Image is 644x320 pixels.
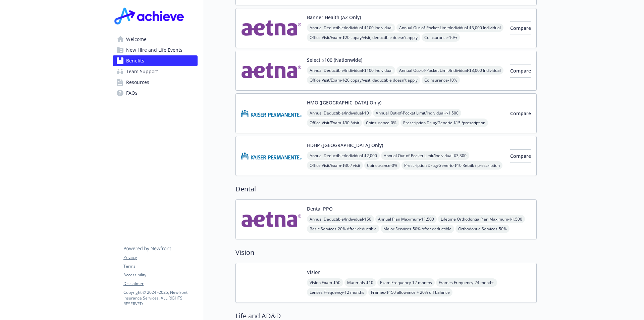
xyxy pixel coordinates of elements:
img: Kaiser Permanente Insurance Company carrier logo [241,99,302,128]
span: Annual Deductible/Individual - $0 [307,109,372,117]
a: Resources [113,77,198,88]
span: Orthodontia Services - 50% [455,225,509,233]
button: Compare [510,64,531,78]
a: Welcome [113,34,198,45]
button: Banner Health (AZ Only) [307,14,361,21]
span: Office Visit/Exam - $20 copay/visit, deductible doesn't apply [307,33,420,42]
a: Team Support [113,66,198,77]
h2: Vision [235,247,537,258]
img: Kaiser Permanente Insurance Company carrier logo [241,142,302,170]
span: Resources [126,77,149,88]
span: Team Support [126,66,158,77]
p: Copyright © 2024 - 2025 , Newfront Insurance Services, ALL RIGHTS RESERVED [123,289,197,307]
span: Coinsurance - 10% [422,76,460,84]
span: Annual Plan Maximum - $1,500 [375,215,437,223]
span: FAQs [126,88,138,98]
img: Aetna Inc carrier logo [241,14,302,42]
span: Welcome [126,34,147,45]
span: Prescription Drug/Generic - $10 Retail: / prescription [401,161,502,170]
span: Coinsurance - 0% [363,119,399,127]
button: Compare [510,149,531,163]
span: Materials - $10 [344,278,376,287]
span: Annual Out-of-Pocket Limit/Individual - $3,000 Individual [396,24,503,32]
span: Benefits [126,55,144,66]
span: Annual Deductible/Individual - $100 Individual [307,66,395,75]
span: Frames Frequency - 24 months [436,278,497,287]
img: Aetna Inc carrier logo [241,56,302,85]
span: Major Services - 50% After deductible [381,225,454,233]
span: Frames - $150 allowance + 20% off balance [368,288,452,296]
button: HMO ([GEOGRAPHIC_DATA] Only) [307,99,381,106]
span: Office Visit/Exam - $30 / visit [307,161,363,170]
span: Basic Services - 20% After deductible [307,225,379,233]
a: New Hire and Life Events [113,45,198,55]
span: New Hire and Life Events [126,45,182,55]
button: HDHP ([GEOGRAPHIC_DATA] Only) [307,142,383,149]
h2: Dental [235,184,537,194]
a: Benefits [113,55,198,66]
span: Coinsurance - 0% [364,161,400,170]
a: Accessibility [123,272,197,278]
span: Office Visit/Exam - $20 copay/visit, deductible doesn't apply [307,76,420,84]
span: Compare [510,110,531,117]
span: Annual Out-of-Pocket Limit/Individual - $3,300 [381,151,469,160]
button: Compare [510,21,531,35]
span: Annual Deductible/Individual - $50 [307,215,374,223]
a: FAQs [113,88,198,98]
button: Compare [510,107,531,120]
span: Coinsurance - 10% [422,33,460,42]
span: Annual Deductible/Individual - $100 Individual [307,24,395,32]
a: Terms [123,263,197,269]
span: Office Visit/Exam - $30 /visit [307,119,362,127]
span: Lenses Frequency - 12 months [307,288,367,296]
a: Disclaimer [123,281,197,287]
span: Exam Frequency - 12 months [377,278,435,287]
button: Dental PPO [307,205,333,212]
span: Compare [510,25,531,31]
button: Select $100 (Nationwide) [307,56,362,63]
span: Annual Out-of-Pocket Limit/Individual - $3,000 Individual [396,66,503,75]
span: Vision Exam - $50 [307,278,343,287]
img: Vision Service Plan carrier logo [241,269,302,297]
button: Vision [307,269,321,276]
span: Compare [510,153,531,159]
img: Aetna Inc carrier logo [241,205,302,234]
span: Annual Out-of-Pocket Limit/Individual - $1,500 [373,109,461,117]
a: Privacy [123,255,197,261]
span: Annual Deductible/Individual - $2,000 [307,151,380,160]
span: Prescription Drug/Generic - $15 /prescription [400,119,488,127]
span: Lifetime Orthodontia Plan Maximum - $1,500 [438,215,525,223]
span: Compare [510,67,531,74]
